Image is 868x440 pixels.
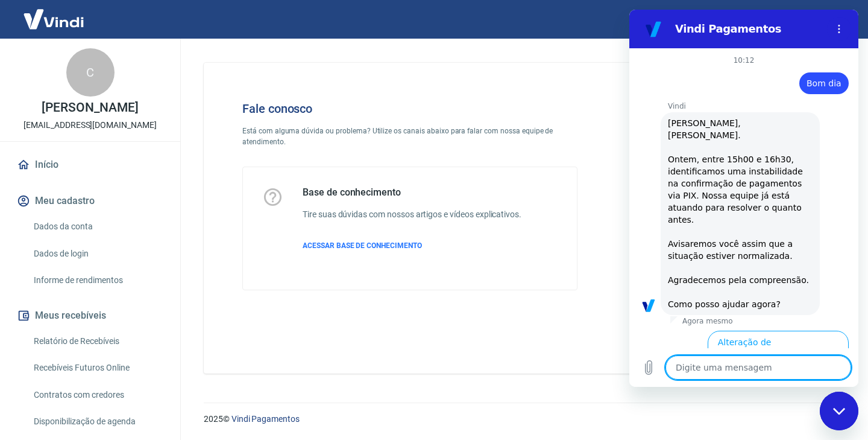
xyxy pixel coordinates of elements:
a: Dados da conta [29,214,166,239]
h6: Tire suas dúvidas com nossos artigos e vídeos explicativos. [303,208,521,221]
a: Disponibilização de agenda [29,409,166,434]
a: Início [14,151,166,178]
a: Recebíveis Futuros Online [29,356,166,380]
iframe: Janela de mensagens [629,10,858,387]
span: ACESSAR BASE DE CONHECIMENTO [303,241,422,250]
a: Relatório de Recebíveis [29,329,166,354]
a: Vindi Pagamentos [231,414,300,424]
button: Meu cadastro [14,188,166,214]
a: ACESSAR BASE DE CONHECIMENTO [303,240,521,251]
a: Informe de rendimentos [29,268,166,293]
a: Contratos com credores [29,383,166,407]
h4: Fale conosco [242,101,577,116]
p: [EMAIL_ADDRESS][DOMAIN_NAME] [24,119,157,132]
button: Meus recebíveis [14,302,166,329]
button: Sair [810,8,854,31]
div: C [66,48,115,97]
h5: Base de conhecimento [303,187,521,199]
img: Fale conosco [617,82,800,243]
img: Vindi [14,1,93,37]
a: Dados de login [29,241,166,266]
p: [PERSON_NAME] [42,101,138,114]
iframe: Botão para abrir a janela de mensagens, conversa em andamento [820,392,858,430]
p: 2025 © [204,413,839,426]
p: Está com alguma dúvida ou problema? Utilize os canais abaixo para falar com nossa equipe de atend... [242,126,577,147]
